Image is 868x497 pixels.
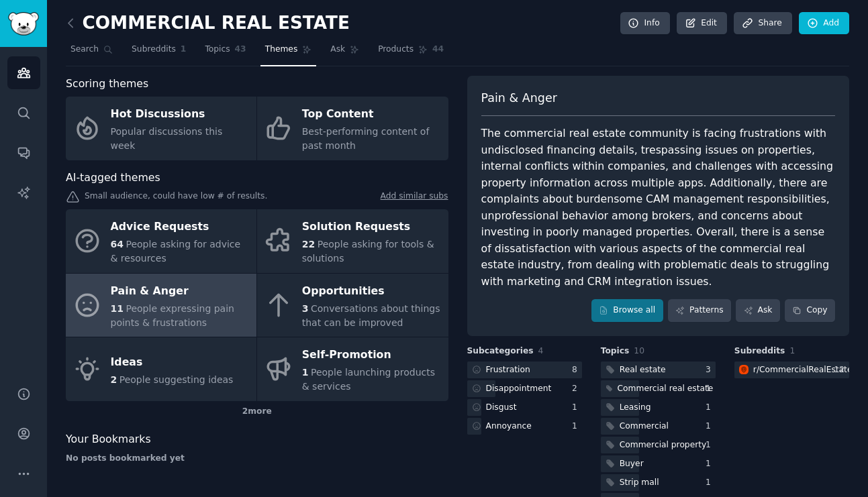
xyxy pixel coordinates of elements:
[706,402,716,414] div: 1
[706,364,716,376] div: 3
[70,44,99,56] span: Search
[330,44,345,56] span: Ask
[127,39,191,66] a: Subreddits1
[8,12,39,36] img: GummySearch logo
[601,455,716,472] a: Buyer1
[620,477,659,489] div: Strip mall
[572,364,582,376] div: 8
[481,125,836,290] div: The commercial real estate community is facing frustrations with undisclosed financing details, t...
[66,453,448,465] div: No posts bookmarked yet
[205,44,230,56] span: Topics
[677,12,727,35] a: Edit
[302,367,435,392] span: People launching products & services
[601,418,716,435] a: Commercial1
[601,345,630,357] span: Topics
[181,44,187,56] span: 1
[260,39,317,66] a: Themes
[753,364,853,376] div: r/ CommercialRealEstate
[257,337,448,401] a: Self-Promotion1People launching products & services
[486,383,552,395] div: Disappointment
[734,345,785,357] span: Subreddits
[111,126,223,151] span: Popular discussions this week
[706,439,716,451] div: 1
[486,402,517,414] div: Disgust
[265,44,298,56] span: Themes
[620,458,644,470] div: Buyer
[302,280,441,302] div: Opportunities
[467,345,534,357] span: Subcategories
[467,362,582,378] a: Frustration8
[66,401,448,423] div: 2 more
[302,303,309,314] span: 3
[66,190,448,205] div: Small audience, could have low # of results.
[734,362,849,378] a: CommercialRealEstater/CommercialRealEstate12
[785,299,835,322] button: Copy
[111,239,241,264] span: People asking for advice & resources
[381,190,448,205] a: Add similar subs
[200,39,250,66] a: Topics43
[302,367,309,378] span: 1
[789,346,795,355] span: 1
[373,39,448,66] a: Products44
[601,380,716,397] a: Commercial real estate1
[66,209,256,273] a: Advice Requests64People asking for advice & resources
[834,364,849,376] div: 12
[257,274,448,337] a: Opportunities3Conversations about things that can be improved
[111,280,250,302] div: Pain & Anger
[302,239,315,250] span: 22
[736,299,780,322] a: Ask
[111,104,250,125] div: Hot Discussions
[620,12,670,35] a: Info
[66,170,160,186] span: AI-tagged themes
[706,458,716,470] div: 1
[111,239,124,250] span: 64
[739,365,749,374] img: CommercialRealEstate
[618,383,714,395] div: Commercial real estate
[634,346,644,355] span: 10
[706,383,716,395] div: 1
[111,303,234,328] span: People expressing pain points & frustrations
[668,299,731,322] a: Patterns
[706,421,716,433] div: 1
[467,399,582,416] a: Disgust1
[119,374,234,385] span: People suggesting ideas
[378,44,414,56] span: Products
[591,299,663,322] a: Browse all
[66,431,151,448] span: Your Bookmarks
[302,303,440,328] span: Conversations about things that can be improved
[132,44,176,56] span: Subreddits
[601,399,716,416] a: Leasing1
[601,437,716,453] a: Commercial property1
[601,362,716,378] a: Real estate3
[257,97,448,160] a: Top ContentBest-performing content of past month
[706,477,716,489] div: 1
[302,345,441,366] div: Self-Promotion
[302,217,441,238] div: Solution Requests
[235,44,246,56] span: 43
[486,421,532,433] div: Annoyance
[66,97,256,160] a: Hot DiscussionsPopular discussions this week
[538,346,544,355] span: 4
[432,44,444,56] span: 44
[467,380,582,397] a: Disappointment2
[111,303,124,314] span: 11
[302,104,441,125] div: Top Content
[257,209,448,273] a: Solution Requests22People asking for tools & solutions
[620,421,669,433] div: Commercial
[620,364,666,376] div: Real estate
[111,217,250,238] div: Advice Requests
[66,76,148,93] span: Scoring themes
[620,439,707,451] div: Commercial property
[799,12,849,35] a: Add
[620,402,651,414] div: Leasing
[302,126,430,151] span: Best-performing content of past month
[467,418,582,435] a: Annoyance1
[66,337,256,401] a: Ideas2People suggesting ideas
[486,364,530,376] div: Frustration
[66,13,350,34] h2: COMMERCIAL REAL ESTATE
[572,402,582,414] div: 1
[572,421,582,433] div: 1
[111,351,234,373] div: Ideas
[66,274,256,337] a: Pain & Anger11People expressing pain points & frustrations
[326,39,364,66] a: Ask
